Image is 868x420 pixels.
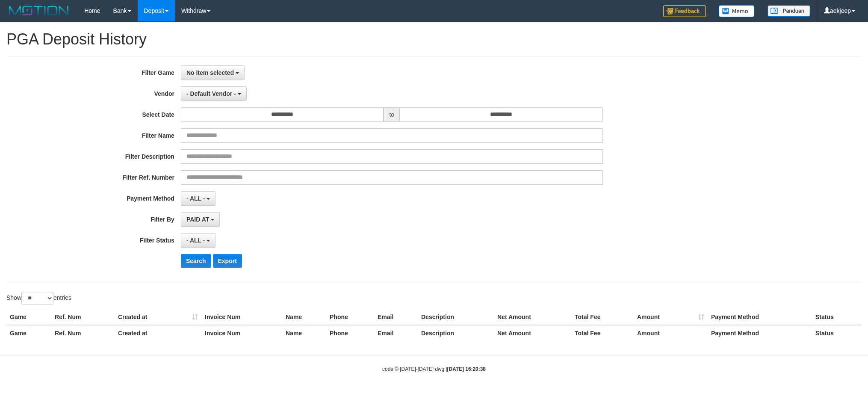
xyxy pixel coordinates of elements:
[186,195,205,202] span: - ALL -
[374,325,418,341] th: Email
[326,309,374,325] th: Phone
[634,309,708,325] th: Amount
[634,325,708,341] th: Amount
[708,309,812,325] th: Payment Method
[418,309,494,325] th: Description
[186,216,209,223] span: PAID AT
[812,309,862,325] th: Status
[21,292,53,305] select: Showentries
[494,309,571,325] th: Net Amount
[181,191,216,206] button: - ALL -
[186,237,205,244] span: - ALL -
[6,4,71,17] img: MOTION_logo.png
[282,325,326,341] th: Name
[812,325,862,341] th: Status
[494,325,571,341] th: Net Amount
[447,366,486,372] strong: [DATE] 16:20:38
[115,309,201,325] th: Created at
[181,86,247,101] button: - Default Vendor -
[6,309,51,325] th: Game
[418,325,494,341] th: Description
[6,292,71,305] label: Show entries
[181,65,245,80] button: No item selected
[201,309,282,325] th: Invoice Num
[382,366,486,372] small: code © [DATE]-[DATE] dwg |
[186,69,234,76] span: No item selected
[181,233,216,248] button: - ALL -
[719,5,755,17] img: Button%20Memo.svg
[663,5,706,17] img: Feedback.jpg
[213,254,242,268] button: Export
[115,325,201,341] th: Created at
[6,325,51,341] th: Game
[282,309,326,325] th: Name
[571,309,634,325] th: Total Fee
[51,325,115,341] th: Ref. Num
[181,212,220,227] button: PAID AT
[181,254,211,268] button: Search
[384,107,400,122] span: to
[6,31,862,48] h1: PGA Deposit History
[51,309,115,325] th: Ref. Num
[708,325,812,341] th: Payment Method
[201,325,282,341] th: Invoice Num
[374,309,418,325] th: Email
[186,90,236,97] span: - Default Vendor -
[768,5,810,17] img: panduan.png
[326,325,374,341] th: Phone
[571,325,634,341] th: Total Fee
